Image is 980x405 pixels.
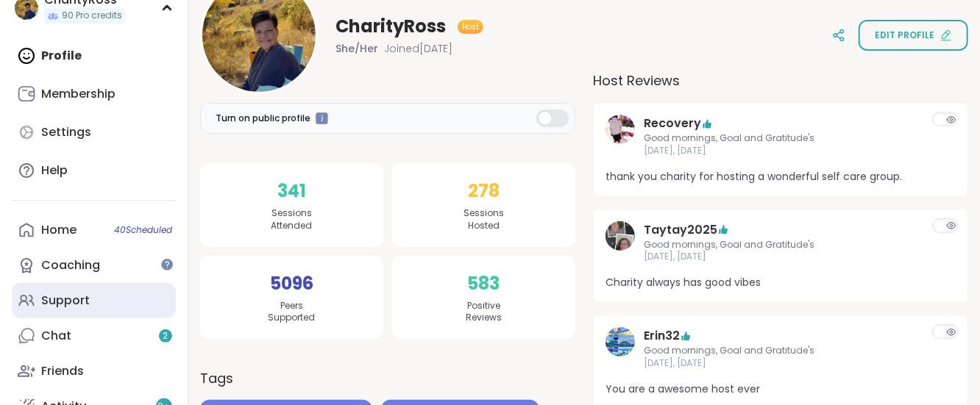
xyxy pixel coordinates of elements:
[464,207,504,232] span: Sessions Hosted
[277,178,306,204] span: 341
[12,248,176,283] a: Coaching
[41,86,116,102] div: Membership
[41,124,91,140] div: Settings
[12,76,176,112] a: Membership
[606,221,635,264] a: Taytay2025
[12,115,176,150] a: Settings
[216,112,310,125] span: Turn on public profile
[41,222,77,238] div: Home
[335,41,378,56] span: She/Her
[644,132,917,145] span: Good mornings, Goal and Gratitude's
[114,224,172,236] span: 40 Scheduled
[12,354,176,389] a: Friends
[644,357,917,370] span: [DATE], [DATE]
[12,283,176,318] a: Support
[644,145,917,157] span: [DATE], [DATE]
[606,169,956,184] span: thank you charity for hosting a wonderful self care group.
[462,21,479,32] span: Host
[644,221,717,239] a: Taytay2025
[606,327,635,370] a: Erin32
[41,162,68,179] div: Help
[12,318,176,354] a: Chat2
[62,10,122,22] span: 90 Pro credits
[859,20,968,51] button: Edit profile
[875,29,934,42] span: Edit profile
[644,251,917,263] span: [DATE], [DATE]
[468,178,500,204] span: 278
[644,115,701,132] a: Recovery
[335,15,446,38] span: CharityRoss
[163,330,168,343] span: 2
[466,300,502,325] span: Positive Reviews
[200,368,233,388] h3: Tags
[269,300,316,325] span: Peers Supported
[41,363,84,379] div: Friends
[644,345,917,357] span: Good mornings, Goal and Gratitude's
[12,212,176,248] a: Home40Scheduled
[384,41,452,56] span: Joined [DATE]
[606,381,956,397] span: You are a awesome host ever
[606,221,635,251] img: Taytay2025
[271,207,313,232] span: Sessions Attended
[41,293,90,309] div: Support
[606,115,635,144] img: Recovery
[606,275,956,290] span: Charity always has good vibes
[41,257,100,273] div: Coaching
[41,328,71,344] div: Chat
[644,239,917,251] span: Good mornings, Goal and Gratitude's
[161,259,173,270] iframe: Spotlight
[270,270,313,297] span: 5096
[606,115,635,157] a: Recovery
[12,153,176,188] a: Help
[606,327,635,356] img: Erin32
[644,327,680,345] a: Erin32
[316,112,328,125] iframe: Spotlight
[468,270,500,297] span: 583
